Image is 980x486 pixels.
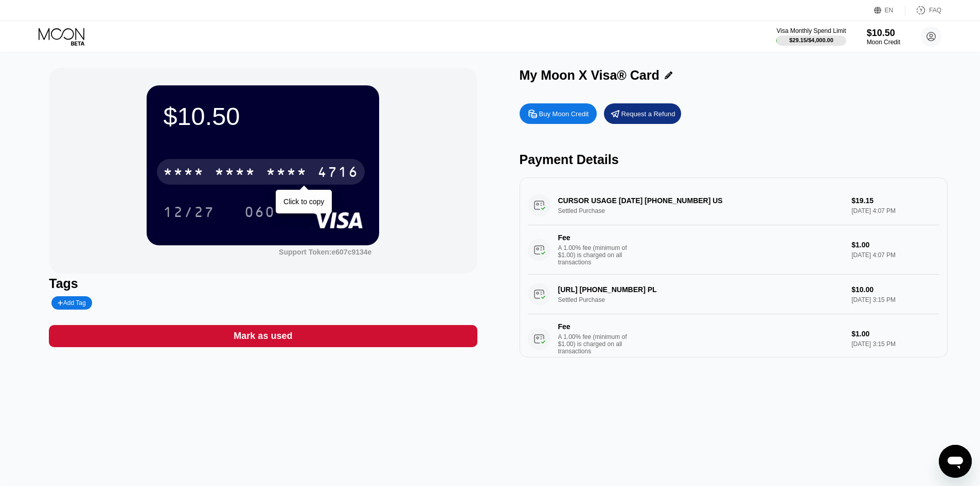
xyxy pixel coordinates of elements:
[929,7,941,14] div: FAQ
[520,68,660,83] div: My Moon X Visa® Card
[867,28,900,46] div: $10.50Moon Credit
[558,244,635,266] div: A 1.00% fee (minimum of $1.00) is charged on all transactions
[237,199,283,225] div: 060
[539,110,589,118] div: Buy Moon Credit
[244,205,275,222] div: 060
[163,102,363,131] div: $10.50
[558,233,630,242] div: Fee
[851,251,939,259] div: [DATE] 4:07 PM
[851,241,939,249] div: $1.00
[789,37,833,43] div: $29.15 / $4,000.00
[58,299,85,307] div: Add Tag
[283,197,324,206] div: Click to copy
[49,325,477,347] div: Mark as used
[905,5,941,15] div: FAQ
[874,5,905,15] div: EN
[520,152,948,167] div: Payment Details
[279,248,371,256] div: Support Token: e607c9134e
[939,445,972,478] iframe: Кнопка запуска окна обмена сообщениями
[49,276,477,291] div: Tags
[621,110,675,118] div: Request a Refund
[558,333,635,355] div: A 1.00% fee (minimum of $1.00) is charged on all transactions
[528,225,939,275] div: FeeA 1.00% fee (minimum of $1.00) is charged on all transactions$1.00[DATE] 4:07 PM
[155,199,222,225] div: 12/27
[528,314,939,364] div: FeeA 1.00% fee (minimum of $1.00) is charged on all transactions$1.00[DATE] 3:15 PM
[867,28,900,39] div: $10.50
[776,27,846,34] div: Visa Monthly Spend Limit
[279,248,371,256] div: Support Token:e607c9134e
[51,296,92,310] div: Add Tag
[867,39,900,46] div: Moon Credit
[520,103,597,124] div: Buy Moon Credit
[885,7,894,14] div: EN
[317,165,359,182] div: 4716
[234,330,292,342] div: Mark as used
[776,27,846,46] div: Visa Monthly Spend Limit$29.15/$4,000.00
[851,330,939,338] div: $1.00
[163,205,215,222] div: 12/27
[851,340,939,348] div: [DATE] 3:15 PM
[558,322,630,331] div: Fee
[604,103,681,124] div: Request a Refund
